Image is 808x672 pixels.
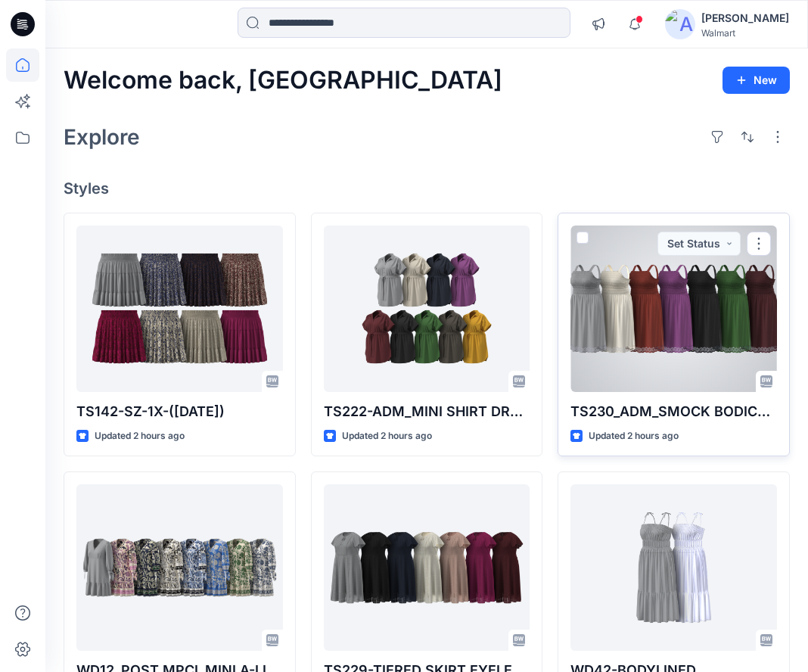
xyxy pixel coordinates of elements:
img: avatar [665,9,695,39]
a: TS230_ADM_SMOCK BODICE MINI DRESS [570,226,777,392]
button: New [723,67,790,94]
h2: Explore [64,125,140,149]
p: Updated 2 hours ago [342,428,432,444]
a: TS229-TIERED SKIRT EYELET DRESS [324,484,530,651]
a: TS142-SZ-1X-(30-07-25) [76,226,283,392]
a: WD12_POST MPCI_MINI A-LINE-BORDER DRESS [76,484,283,651]
p: Updated 2 hours ago [589,428,679,444]
p: TS142-SZ-1X-([DATE]) [76,401,283,422]
a: TS222-ADM_MINI SHIRT DRESS [324,226,530,392]
p: TS222-ADM_MINI SHIRT DRESS [324,401,530,422]
div: Walmart [701,27,789,39]
a: WD42-BODYLINED [570,484,777,651]
h2: Welcome back, [GEOGRAPHIC_DATA] [64,67,502,95]
h4: Styles [64,179,790,198]
p: Updated 2 hours ago [95,428,185,444]
p: TS230_ADM_SMOCK BODICE MINI DRESS [570,401,777,422]
div: [PERSON_NAME] [701,9,789,27]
